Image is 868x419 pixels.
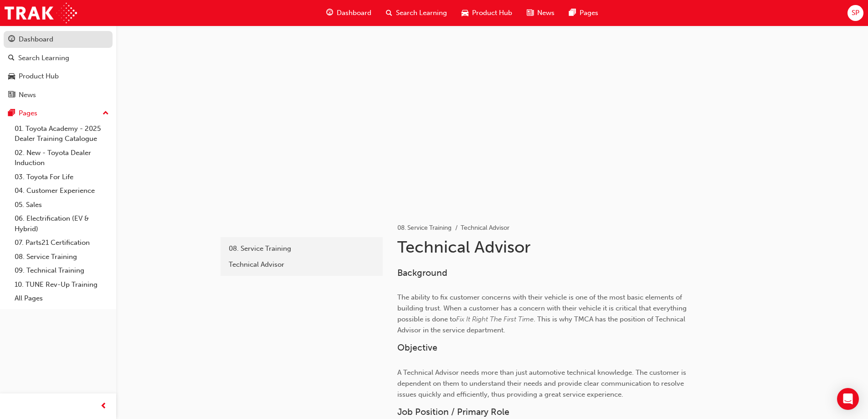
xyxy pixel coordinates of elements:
[397,224,452,232] a: 08. Service Training
[527,7,534,19] span: news-icon
[397,268,447,278] span: Background
[19,90,36,100] div: News
[4,87,113,103] a: News
[4,105,113,122] button: Pages
[11,291,113,305] a: All Pages
[8,36,15,44] span: guage-icon
[337,8,371,18] span: Dashboard
[103,108,109,119] span: up-icon
[396,8,447,18] span: Search Learning
[397,342,437,353] span: Objective
[18,53,69,63] div: Search Learning
[11,278,113,292] a: 10. TUNE Rev-Up Training
[19,71,59,82] div: Product Hub
[8,109,15,118] span: pages-icon
[4,31,113,48] a: Dashboard
[454,4,519,22] a: car-iconProduct Hub
[397,315,687,334] span: . This is why TMCA has the position of Technical Advisor in the service department.
[837,388,859,410] div: Open Intercom Messenger
[326,7,333,19] span: guage-icon
[100,401,107,412] span: prev-icon
[19,34,53,45] div: Dashboard
[11,122,113,146] a: 01. Toyota Academy - 2025 Dealer Training Catalogue
[519,4,562,22] a: news-iconNews
[852,8,859,18] span: SP
[472,8,512,18] span: Product Hub
[224,241,379,257] a: 08. Service Training
[11,264,113,278] a: 09. Technical Training
[11,236,113,250] a: 07. Parts21 Certification
[11,184,113,198] a: 04. Customer Experience
[11,250,113,264] a: 08. Service Training
[397,407,509,417] span: Job Position / Primary Role
[229,259,375,270] div: Technical Advisor
[462,7,468,19] span: car-icon
[8,72,15,81] span: car-icon
[562,4,606,22] a: pages-iconPages
[5,3,77,23] img: Trak
[397,237,696,257] h1: Technical Advisor
[4,68,113,85] a: Product Hub
[386,7,392,19] span: search-icon
[397,293,688,323] span: The ability to fix customer concerns with their vehicle is one of the most basic elements of buil...
[19,108,37,119] div: Pages
[11,198,113,212] a: 05. Sales
[319,4,379,22] a: guage-iconDashboard
[847,5,863,21] button: SP
[461,223,509,233] li: Technical Advisor
[11,212,113,236] a: 06. Electrification (EV & Hybrid)
[580,8,598,18] span: Pages
[8,91,15,99] span: news-icon
[379,4,454,22] a: search-iconSearch Learning
[537,8,555,18] span: News
[229,243,375,254] div: 08. Service Training
[224,257,379,273] a: Technical Advisor
[8,54,15,62] span: search-icon
[397,368,688,398] span: A Technical Advisor needs more than just automotive technical knowledge. The customer is dependen...
[456,315,534,323] span: Fix It Right The First Time
[11,170,113,184] a: 03. Toyota For Life
[569,7,576,19] span: pages-icon
[4,50,113,67] a: Search Learning
[4,29,113,105] button: DashboardSearch LearningProduct HubNews
[11,146,113,170] a: 02. New - Toyota Dealer Induction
